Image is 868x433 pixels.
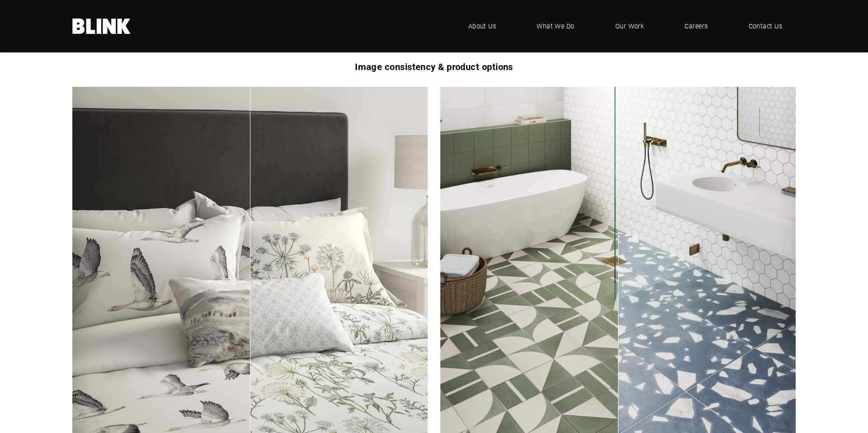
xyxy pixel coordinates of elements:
[749,21,783,31] span: Contact Us
[615,21,644,31] span: Our Work
[671,13,721,40] a: Careers
[455,13,510,40] a: About Us
[195,60,673,74] h1: Image consistency & product options
[537,21,575,31] span: What We Do
[684,21,708,31] span: Careers
[735,13,796,40] a: Contact Us
[523,13,588,40] a: What We Do
[468,21,496,31] span: About Us
[602,13,658,40] a: Our Work
[72,19,131,34] a: Home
